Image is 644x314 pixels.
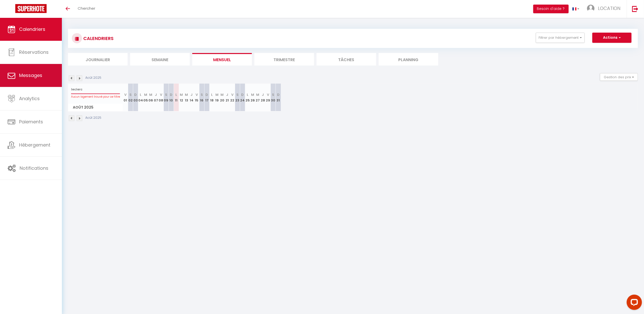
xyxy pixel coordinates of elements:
[240,84,245,111] th: 24
[134,92,137,97] abbr: D
[174,84,179,111] th: 11
[179,84,184,111] th: 12
[128,84,133,111] th: 02
[169,84,174,111] th: 10
[184,84,189,111] th: 13
[155,92,157,97] abbr: J
[600,73,638,81] button: Gestion des prix
[189,84,194,111] th: 14
[123,84,128,111] th: 01
[164,84,169,111] th: 09
[206,92,208,97] abbr: D
[231,92,234,97] abbr: V
[201,92,203,97] abbr: S
[199,84,204,111] th: 16
[236,92,239,97] abbr: S
[256,92,259,97] abbr: M
[180,92,183,97] abbr: M
[211,92,213,97] abbr: L
[221,92,224,97] abbr: M
[226,92,228,97] abbr: J
[262,92,264,97] abbr: J
[129,92,132,97] abbr: S
[632,6,638,12] img: logout
[20,165,48,171] span: Notifications
[124,92,127,97] abbr: V
[143,84,148,111] th: 05
[85,75,101,80] p: Août 2025
[216,92,219,97] abbr: M
[160,92,162,97] abbr: V
[272,92,274,97] abbr: S
[241,92,244,97] abbr: D
[317,53,376,66] li: Tâches
[220,84,225,111] th: 20
[276,84,281,111] th: 31
[71,85,120,94] input: Rechercher un logement...
[19,49,49,55] span: Réservations
[533,5,569,13] button: Besoin d'aide ?
[225,84,230,111] th: 21
[19,119,43,125] span: Paiements
[254,53,314,66] li: Trimestre
[587,5,595,12] img: ...
[247,92,249,97] abbr: L
[140,92,142,97] abbr: L
[251,92,254,97] abbr: M
[165,92,167,97] abbr: S
[19,142,50,148] span: Hébergement
[250,84,255,111] th: 26
[68,104,123,111] span: Août 2025
[623,293,644,314] iframe: LiveChat chat widget
[68,53,128,66] li: Journalier
[235,84,240,111] th: 23
[598,5,620,11] span: LOCATION
[194,84,199,111] th: 15
[271,84,276,111] th: 30
[204,84,210,111] th: 17
[192,53,252,66] li: Mensuel
[592,33,632,43] button: Actions
[15,4,47,13] img: Super Booking
[266,84,271,111] th: 29
[154,84,159,111] th: 07
[148,84,154,111] th: 06
[85,115,101,120] p: Août 2025
[196,92,198,97] abbr: V
[144,92,147,97] abbr: M
[230,84,235,111] th: 22
[133,84,138,111] th: 03
[210,84,215,111] th: 18
[536,33,585,43] button: Filtrer par hébergement
[170,92,173,97] abbr: D
[19,26,45,32] span: Calendriers
[185,92,188,97] abbr: M
[19,95,40,102] span: Analytics
[130,53,190,66] li: Semaine
[71,95,120,99] small: Aucun logement trouvé pour ce filtre
[176,92,177,97] abbr: L
[78,6,95,11] span: Chercher
[19,72,42,78] span: Messages
[215,84,220,111] th: 19
[277,92,280,97] abbr: D
[159,84,164,111] th: 08
[138,84,143,111] th: 04
[191,92,193,97] abbr: J
[82,33,114,44] h3: CALENDRIERS
[245,84,250,111] th: 25
[267,92,269,97] abbr: V
[379,53,438,66] li: Planning
[261,84,266,111] th: 28
[255,84,261,111] th: 27
[149,92,153,97] abbr: M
